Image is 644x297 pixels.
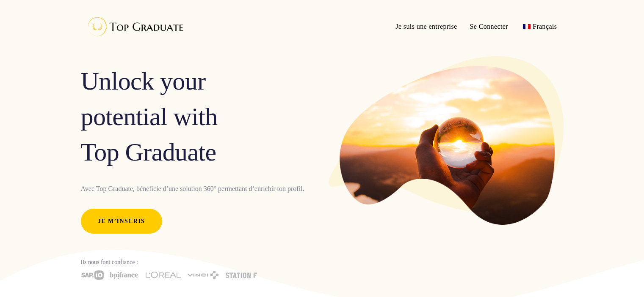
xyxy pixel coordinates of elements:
[81,183,316,195] p: Avec Top Graduate, bénéficie d’une solution 360° permettant d’enrichir ton profil.
[533,23,557,30] span: Français
[81,13,187,40] img: Top Graduate
[523,24,531,29] img: Français
[81,257,316,268] p: Ils nous font confiance :
[81,209,162,234] a: Je m’inscris
[98,216,145,227] span: Je m’inscris
[470,23,509,30] span: Se Connecter
[395,23,457,30] span: Je suis une entreprise
[81,63,218,170] span: Unlock your potential with Top Graduate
